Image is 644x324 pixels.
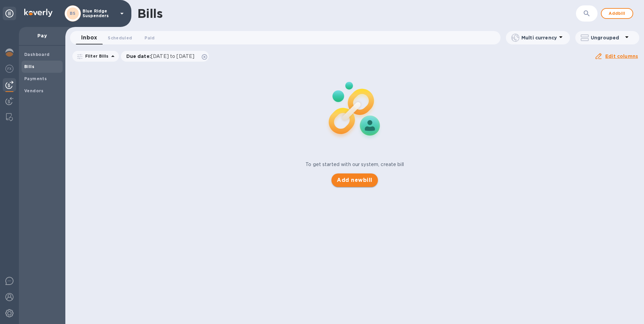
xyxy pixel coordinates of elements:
u: Edit columns [605,54,638,59]
button: Addbill [601,8,633,19]
span: Add bill [607,9,627,18]
p: Ungrouped [591,34,623,41]
b: Dashboard [24,52,50,57]
span: [DATE] to [DATE] [151,54,194,59]
span: Add new bill [337,176,372,184]
b: BS [70,11,76,16]
button: Add newbill [331,173,378,187]
h1: Bills [137,6,162,21]
b: Vendors [24,88,44,93]
div: Unpin categories [3,7,16,20]
p: Pay [24,32,60,39]
span: Paid [144,34,155,41]
span: Inbox [81,33,97,42]
img: Foreign exchange [5,65,13,73]
b: Payments [24,76,47,81]
p: Multi currency [521,34,557,41]
b: Bills [24,64,34,69]
p: Due date : [126,53,198,60]
div: Due date:[DATE] to [DATE] [121,51,209,62]
p: To get started with our system, create bill [305,161,404,168]
span: Scheduled [108,34,132,41]
p: Blue Ridge Suspenders [83,9,116,18]
img: Logo [24,9,53,17]
p: Filter Bills [83,53,109,59]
